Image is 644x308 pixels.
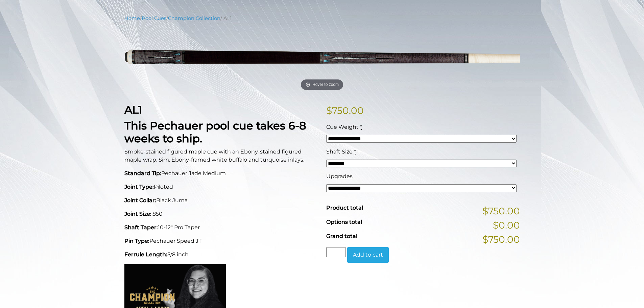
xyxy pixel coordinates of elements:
strong: Ferrule Length: [124,251,167,258]
p: Piloted [124,183,318,191]
span: $ [326,105,332,116]
strong: This Pechauer pool cue takes 6-8 weeks to ship. [124,119,306,145]
nav: Breadcrumb [124,15,520,22]
abbr: required [354,148,356,155]
strong: AL1 [124,103,142,116]
span: Product total [326,205,363,211]
strong: Pin Type: [124,238,149,244]
bdi: 750.00 [326,105,364,116]
a: Home [124,15,140,21]
strong: Joint Size: [124,211,151,217]
span: Grand total [326,233,357,239]
p: Black Juma [124,196,318,205]
p: Pechauer Jade Medium [124,169,318,177]
span: $0.00 [493,218,520,232]
a: Champion Collection [168,15,220,21]
span: Options total [326,219,362,225]
strong: Shaft Taper: [124,224,158,231]
span: Upgrades [326,173,353,180]
p: 5/8 inch [124,251,318,259]
strong: Standard Tip: [124,170,161,176]
a: Hover to zoom [124,27,520,93]
p: .850 [124,210,318,218]
strong: Joint Type: [124,184,154,190]
abbr: required [360,124,362,130]
span: Shaft Size [326,148,353,155]
span: $750.00 [482,232,520,246]
span: $750.00 [482,204,520,218]
span: Smoke-stained figured maple cue with an Ebony-stained figured maple wrap. Sim. Ebony-framed white... [124,148,304,163]
strong: Joint Collar: [124,197,156,204]
button: Add to cart [347,247,389,263]
span: Cue Weight [326,124,359,130]
input: Product quantity [326,247,346,257]
a: Pool Cues [142,15,166,21]
p: Pechauer Speed JT [124,237,318,245]
img: AL1-UPDATED.png [124,27,520,93]
p: 10-12" Pro Taper [124,223,318,232]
